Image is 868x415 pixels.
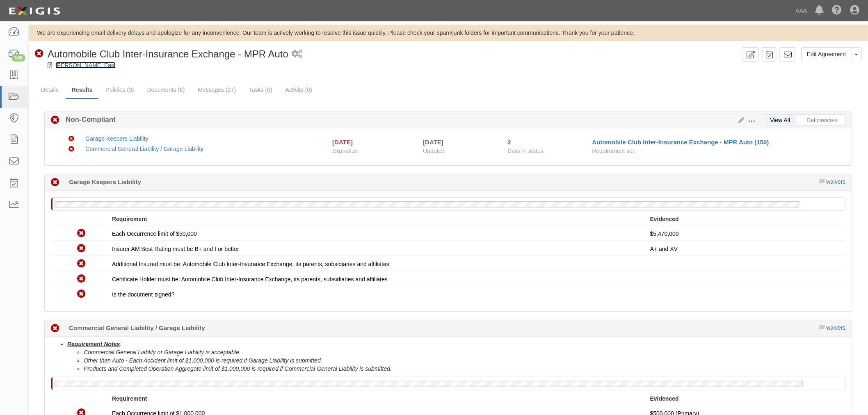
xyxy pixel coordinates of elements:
[764,116,797,124] a: View All
[112,216,147,222] strong: Requirement
[59,115,116,125] b: Non-Compliant
[51,324,59,333] i: Non-Compliant 2 days (since 09/01/2025)
[192,82,242,98] a: Messages (27)
[508,138,586,146] div: Since 09/01/2025
[112,230,197,237] span: Each Occurrence limit of $50,000
[592,148,635,154] span: Requirement set
[6,4,63,18] img: logo-5460c22ac91f19d4615b14bd174203de0afe785f0fc80cf4dbbc73dc1793850b.png
[67,340,846,373] li: :
[736,117,745,123] a: Edit Results
[69,136,74,142] i: Non-Compliant
[650,245,840,253] p: A+ and XV
[112,291,175,298] span: Is the document signed?
[69,146,74,152] i: Non-Compliant
[84,348,846,356] li: Commercial General Liablity or Garage Liability is acceptable.
[592,139,769,146] a: Automobile Club Inter-Insurance Exchange - MPR Auto (150)
[332,147,417,155] span: Expiration
[84,365,846,373] li: Products and Completed Operation Aggregate limit of $1,000,000 is required if Commercial General ...
[69,178,141,186] b: Garage Keepers Liability
[11,54,25,62] div: 185
[802,47,852,61] a: Edit Agreement
[243,82,279,98] a: Tasks (0)
[35,82,65,98] a: Details
[112,261,389,267] span: Additional Insured must be: Automobile Club Inter-Insurance Exchange, its parents, subsidiaries a...
[77,290,86,299] i: Non-Compliant
[112,276,388,283] span: Certificate Holder must be: Automobile Club Inter-Insurance Exchange, its parents, subsidiaries a...
[112,246,239,252] span: Insurer AM Best Rating must be B+ and I or better
[792,2,811,19] a: AAA
[292,50,302,59] i: 1 scheduled workflow
[423,138,495,146] div: [DATE]
[99,82,140,98] a: Policies (3)
[48,48,288,59] span: Automobile Club Inter-Insurance Exchange - MPR Auto
[827,178,846,185] a: waivers
[77,260,86,268] i: Non-Compliant
[827,324,846,331] a: waivers
[112,395,147,402] strong: Requirement
[85,146,203,152] a: Commercial General Liability / Garage Liability
[66,82,99,99] a: Results
[51,178,59,187] i: Non-Compliant 2 days (since 09/01/2025)
[508,148,544,154] span: Days in status
[801,116,844,124] a: Deficiencies
[650,230,840,238] p: $5,470,000
[67,341,120,347] u: Requirement Notes
[84,356,846,365] li: Other than Auto - Each Accident limit of $1,000,000 is required if Garage Liability is submitted.
[77,244,86,253] i: Non-Compliant
[332,138,353,146] div: [DATE]
[29,29,868,37] div: We are experiencing email delivery delays and apologize for any inconvenience. Our team is active...
[423,148,445,154] span: Updated
[51,116,59,125] i: Non-Compliant
[650,216,679,222] strong: Evidenced
[55,62,116,68] a: [PERSON_NAME] East
[141,82,191,98] a: Documents (6)
[77,275,86,283] i: Non-Compliant
[35,47,288,61] div: Automobile Club Inter-Insurance Exchange - MPR Auto
[69,324,205,332] b: Commercial General Liability / Garage Liability
[85,135,148,142] a: Garage Keepers Liability
[832,6,842,16] i: Help Center - Complianz
[35,50,43,58] i: Non-Compliant
[77,229,86,238] i: Non-Compliant
[650,395,679,402] strong: Evidenced
[279,82,318,98] a: Activity (0)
